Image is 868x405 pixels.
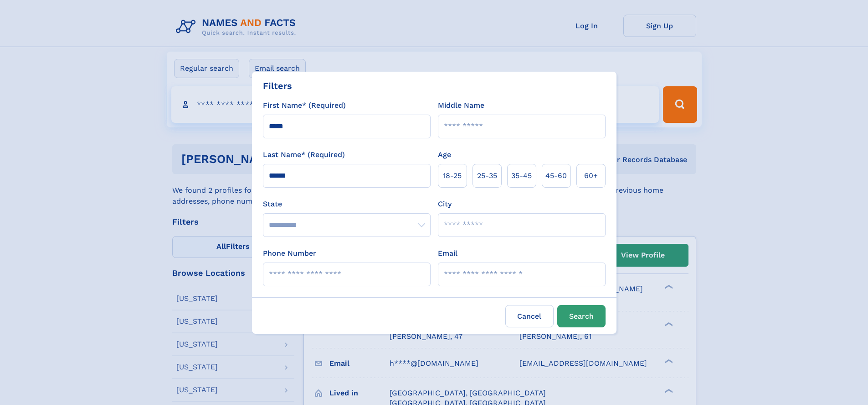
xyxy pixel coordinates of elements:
span: 45‑60 [545,170,567,181]
div: Filters [263,79,292,93]
label: Middle Name [438,100,484,111]
label: Email [438,248,457,259]
label: First Name* (Required) [263,100,346,111]
label: Last Name* (Required) [263,149,345,160]
label: Phone Number [263,248,316,259]
span: 25‑35 [477,170,497,181]
button: Search [557,305,606,327]
label: City [438,199,452,210]
label: Cancel [505,305,554,327]
span: 18‑25 [443,170,462,181]
span: 60+ [584,170,598,181]
label: Age [438,149,451,160]
label: State [263,199,431,210]
span: 35‑45 [511,170,532,181]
